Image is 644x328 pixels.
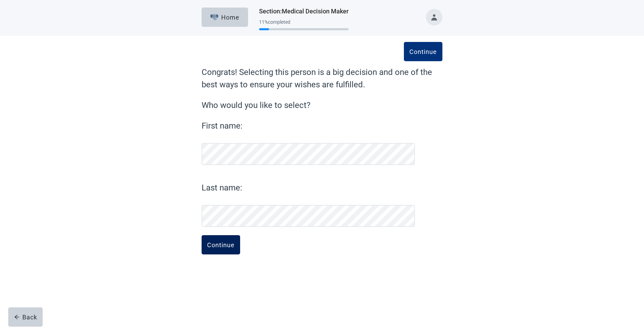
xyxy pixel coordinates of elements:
img: Elephant [210,14,219,20]
label: Who would you like to select? [202,99,442,111]
div: Continue [409,48,437,55]
div: Home [210,14,240,21]
button: arrow-leftBack [8,307,43,327]
button: Continue [202,235,240,254]
label: Last name: [202,182,415,194]
div: 11 % completed [259,19,348,25]
button: ElephantHome [202,8,248,27]
h1: Section : Medical Decision Maker [259,7,348,16]
div: Continue [207,241,235,248]
div: Progress section [259,17,348,33]
button: Toggle account menu [426,9,442,25]
button: Continue [404,42,442,61]
label: First name: [202,120,415,132]
div: Back [14,314,37,320]
label: Congrats! Selecting this person is a big decision and one of the best ways to ensure your wishes ... [202,66,442,91]
span: arrow-left [14,314,20,320]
